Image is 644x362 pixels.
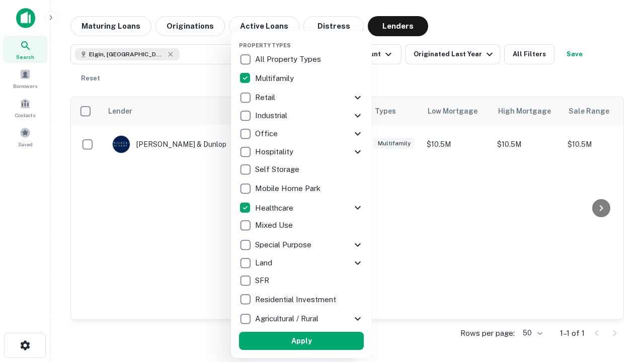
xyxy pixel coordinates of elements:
[255,239,313,251] p: Special Purpose
[255,257,274,269] p: Land
[239,236,364,254] div: Special Purpose
[255,219,295,231] p: Mixed Use
[255,146,295,158] p: Hospitality
[594,249,644,298] iframe: Chat Widget
[239,254,364,272] div: Land
[255,110,289,122] p: Industrial
[255,92,277,104] p: Retail
[239,143,364,161] div: Hospitality
[239,107,364,125] div: Industrial
[255,294,338,306] p: Residential Investment
[239,42,291,48] span: Property Types
[239,88,364,107] div: Retail
[255,183,323,195] p: Mobile Home Park
[255,202,295,214] p: Healthcare
[239,125,364,143] div: Office
[239,199,364,217] div: Healthcare
[255,53,323,65] p: All Property Types
[255,128,280,140] p: Office
[255,72,296,84] p: Multifamily
[239,332,364,350] button: Apply
[255,275,271,287] p: SFR
[255,163,301,175] p: Self Storage
[239,310,364,328] div: Agricultural / Rural
[255,313,320,325] p: Agricultural / Rural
